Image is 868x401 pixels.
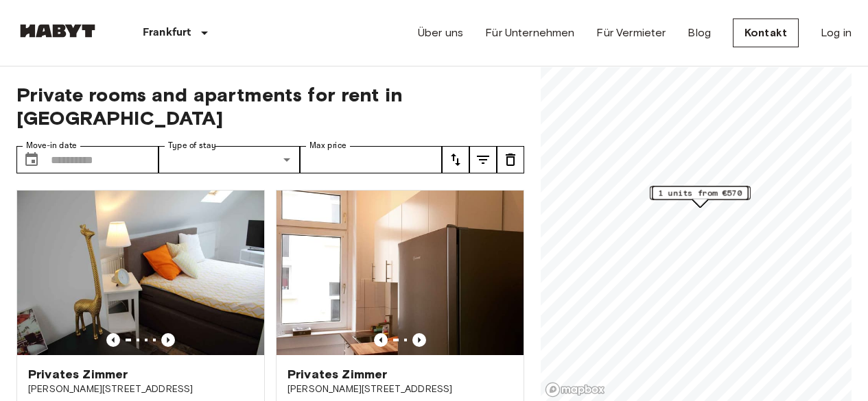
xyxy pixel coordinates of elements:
div: Map marker [652,186,748,207]
button: Choose date [18,146,45,173]
label: Move-in date [26,140,77,151]
a: Mapbox logo [545,382,605,398]
button: tune [497,146,524,173]
button: Previous image [412,333,426,347]
button: Previous image [161,333,175,347]
a: Über uns [418,25,463,41]
button: tune [469,146,497,173]
a: Kontakt [733,19,799,47]
a: Blog [688,25,711,41]
span: [PERSON_NAME][STREET_ADDRESS] [28,382,253,396]
img: Marketing picture of unit DE-04-007-001-04HF [17,191,264,355]
span: Privates Zimmer [288,366,387,382]
a: Für Vermieter [596,25,666,41]
label: Max price [309,140,347,151]
span: Privates Zimmer [28,366,128,382]
a: Für Unternehmen [485,25,574,41]
a: Log in [821,25,852,41]
p: Frankfurt [143,25,191,41]
span: 1 units from €570 [658,186,742,199]
div: Map marker [650,186,751,207]
span: [PERSON_NAME][STREET_ADDRESS] [288,382,513,396]
div: Map marker [653,186,749,207]
button: Previous image [374,333,388,347]
button: Previous image [106,333,120,347]
img: Habyt [16,24,99,38]
label: Type of stay [168,140,216,151]
img: Marketing picture of unit DE-04-034-001-01HF [277,191,524,355]
span: Private rooms and apartments for rent in [GEOGRAPHIC_DATA] [16,83,524,130]
button: tune [442,146,469,173]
